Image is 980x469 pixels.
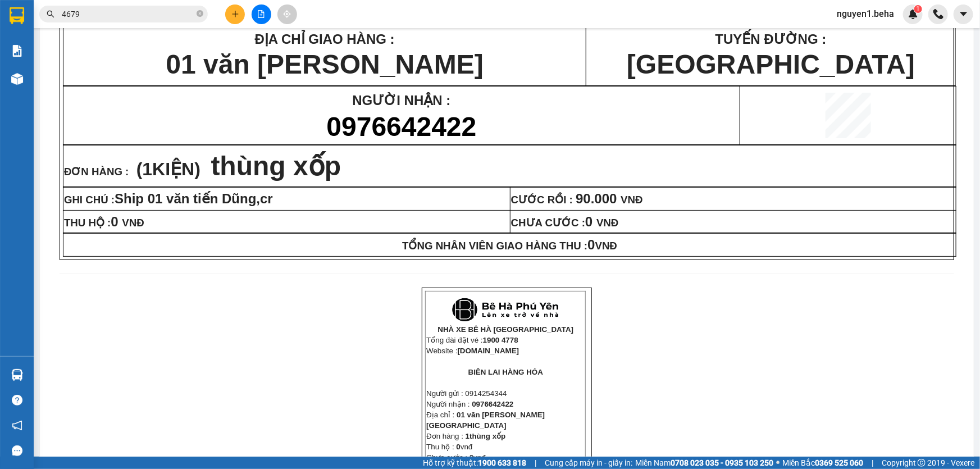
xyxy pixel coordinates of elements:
[12,420,22,431] span: notification
[916,5,920,13] span: 1
[426,453,486,462] span: Chưa cước :
[64,217,144,229] span: THU HỘ :
[635,457,773,469] span: Miền Nam
[828,7,903,21] span: nguyen1.beha
[715,31,827,47] span: TUYẾN ĐƯỜNG :
[933,9,943,19] img: phone-icon
[225,4,245,24] button: plus
[47,10,54,18] span: search
[478,458,526,467] strong: 1900 633 818
[466,389,507,398] span: 0914254344
[402,240,617,252] span: TỔNG NHÂN VIÊN GIAO HÀNG THU :
[12,445,22,456] span: message
[587,237,595,252] span: 0
[535,457,536,469] span: |
[283,10,291,18] span: aim
[426,421,506,430] span: [GEOGRAPHIC_DATA]
[64,194,273,206] span: GHI CHÚ :
[908,9,918,19] img: icon-new-feature
[142,159,152,179] span: 1
[255,31,395,47] strong: ĐỊA CHỈ GIAO HÀNG :
[470,453,473,462] span: 0
[466,432,506,440] span: 1
[468,368,543,376] strong: BIÊN LAI HÀNG HÓA
[627,49,915,79] span: [GEOGRAPHIC_DATA]
[918,459,926,467] span: copyright
[438,325,574,334] strong: NHÀ XE BÊ HÀ [GEOGRAPHIC_DATA]
[576,191,617,206] span: 90.000
[277,4,297,24] button: aim
[671,458,773,467] strong: 0708 023 035 - 0935 103 250
[426,336,518,344] span: Tổng đài đặt vé :
[470,432,505,440] span: thùng xốp
[914,5,922,13] sup: 1
[592,217,618,229] span: VNĐ
[954,4,973,24] button: caret-down
[457,411,545,419] span: 01 văn [PERSON_NAME]
[461,443,473,451] span: vnđ
[426,400,513,408] span: Người nhận :
[166,49,483,79] span: 01 văn [PERSON_NAME]
[617,194,643,206] span: VNĐ
[545,457,632,469] span: Cung cấp máy in - giấy in:
[152,159,200,179] span: KIỆN)
[231,10,239,18] span: plus
[426,347,519,355] span: Website :
[426,411,545,419] span: Địa chỉ :
[815,458,863,467] strong: 0369 525 060
[457,443,461,451] span: 0
[211,151,341,181] span: thùng xốp
[11,73,23,85] img: warehouse-icon
[473,453,486,462] span: vnđ
[62,8,194,20] input: Tìm tên, số ĐT hoặc mã đơn
[10,7,24,24] img: logo-vxr
[326,112,476,142] span: 0976642422
[782,457,863,469] span: Miền Bắc
[511,217,619,229] span: CHƯA CƯỚC :
[483,336,518,344] strong: 1900 4778
[252,4,271,24] button: file-add
[136,159,143,179] span: (
[426,443,472,451] span: Thu hộ :
[458,347,519,355] strong: [DOMAIN_NAME]
[64,166,129,177] span: ĐƠN HÀNG :
[959,9,969,19] span: caret-down
[352,93,450,108] span: NGƯỜI NHẬN :
[111,214,118,229] span: 0
[472,400,513,408] span: 0976642422
[197,10,203,17] span: close-circle
[587,240,617,252] span: VNĐ
[585,214,592,229] span: 0
[11,45,23,57] img: solution-icon
[872,457,873,469] span: |
[197,9,203,20] span: close-circle
[115,191,273,206] span: Ship 01 văn tiến Dũng,cr
[776,461,780,465] span: ⚪️
[257,10,265,18] span: file-add
[511,194,643,206] span: CƯỚC RỒI :
[118,217,144,229] span: VNĐ
[423,457,526,469] span: Hỗ trợ kỹ thuật:
[12,395,22,406] span: question-circle
[426,389,507,398] span: Người gửi :
[11,369,23,381] img: warehouse-icon
[426,432,505,440] span: Đơn hàng :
